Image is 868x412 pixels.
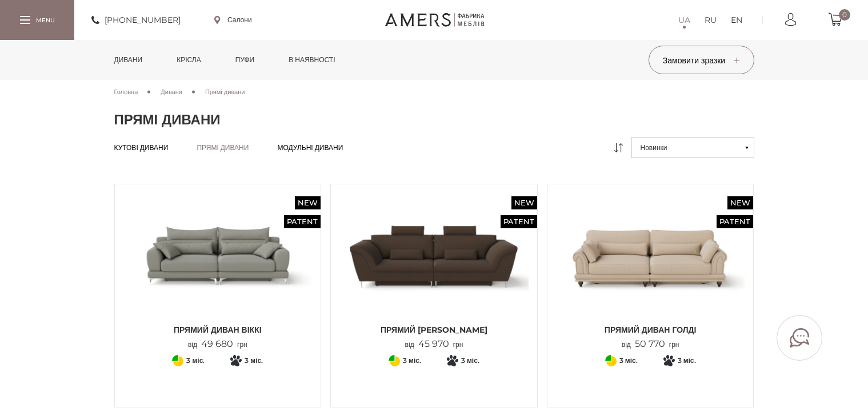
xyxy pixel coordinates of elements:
span: 3 міс. [678,354,696,367]
span: Прямий диван ГОЛДІ [556,324,745,336]
span: Прямий диван ВІККІ [123,324,313,336]
a: New Patent Прямий диван ВІККІ Прямий диван ВІККІ Прямий диван ВІККІ від49 680грн [123,193,313,350]
a: New Patent Прямий Диван Грейсі Прямий Диван Грейсі Прямий [PERSON_NAME] від45 970грн [339,193,529,350]
button: Новинки [631,137,754,158]
span: 3 міс. [461,354,479,367]
a: [PHONE_NUMBER] [91,13,181,27]
span: 3 міс. [403,354,421,367]
a: Кутові дивани [114,143,169,152]
span: New [511,196,537,209]
span: Дивани [161,88,182,96]
span: 45 970 [414,338,453,349]
span: Замовити зразки [663,55,739,66]
span: 0 [839,9,850,21]
span: 49 680 [197,338,237,349]
p: від грн [405,339,463,350]
span: New [295,196,321,209]
a: Пуфи [227,40,263,80]
a: Модульні дивани [277,143,343,152]
a: Дивани [161,87,182,97]
h1: Прямі дивани [114,111,754,128]
span: 3 міс. [619,354,638,367]
a: EN [731,13,742,27]
p: від грн [622,339,679,350]
p: від грн [188,339,247,350]
span: 3 міс. [245,354,263,367]
span: New [727,196,753,209]
span: Головна [114,88,138,96]
span: 50 770 [631,338,669,349]
span: Patent [501,215,537,228]
a: Салони [214,15,252,25]
span: 3 міс. [186,354,205,367]
span: Patent [284,215,321,228]
a: Головна [114,87,138,97]
a: в наявності [280,40,343,80]
span: Прямий [PERSON_NAME] [339,324,529,336]
button: Замовити зразки [649,46,754,74]
a: UA [678,13,690,27]
a: New Patent Прямий диван ГОЛДІ Прямий диван ГОЛДІ Прямий диван ГОЛДІ від50 770грн [556,193,745,350]
a: RU [705,13,717,27]
span: Patent [717,215,753,228]
a: Дивани [106,40,151,80]
a: Крісла [168,40,209,80]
